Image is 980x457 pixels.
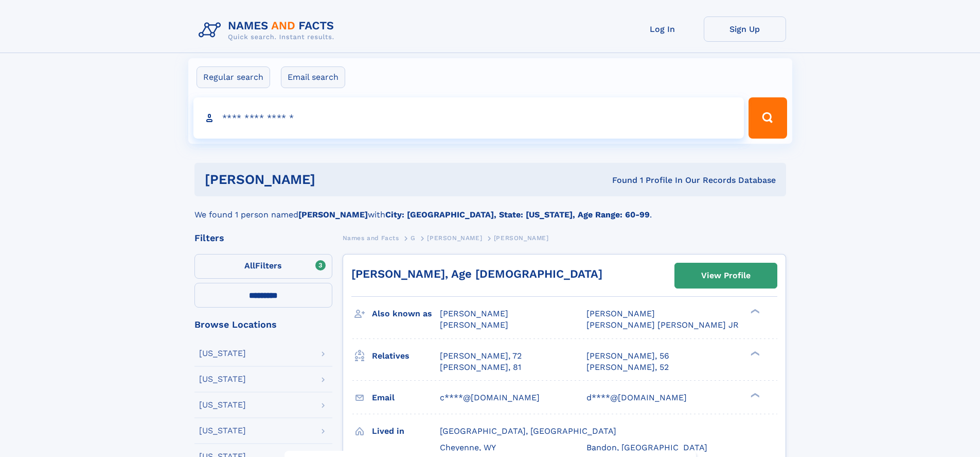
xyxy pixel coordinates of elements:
[194,16,343,44] img: Logo Names and Facts
[205,173,464,186] h1: [PERSON_NAME]
[199,349,246,358] div: [US_STATE]
[411,234,416,242] span: G
[440,350,522,362] a: [PERSON_NAME], 72
[197,66,270,88] label: Regular search
[586,350,669,362] a: [PERSON_NAME], 56
[411,231,416,244] a: G
[621,16,704,42] a: Log In
[427,234,482,242] span: [PERSON_NAME]
[298,210,368,219] b: [PERSON_NAME]
[372,347,440,365] h3: Relatives
[749,97,787,139] button: Search Button
[199,375,246,383] div: [US_STATE]
[464,175,776,186] div: Found 1 Profile In Our Records Database
[194,254,332,279] label: Filters
[194,196,786,221] div: We found 1 person named with .
[748,392,760,398] div: ❯
[748,350,760,357] div: ❯
[675,263,777,288] a: View Profile
[343,231,399,244] a: Names and Facts
[351,267,602,280] a: [PERSON_NAME], Age [DEMOGRAPHIC_DATA]
[281,66,345,88] label: Email search
[193,97,744,139] input: search input
[701,264,751,287] div: View Profile
[586,320,739,330] span: [PERSON_NAME] [PERSON_NAME] JR
[748,308,760,315] div: ❯
[372,422,440,440] h3: Lived in
[586,309,655,318] span: [PERSON_NAME]
[586,362,669,373] a: [PERSON_NAME], 52
[385,210,650,219] b: City: [GEOGRAPHIC_DATA], State: [US_STATE], Age Range: 60-99
[440,309,508,318] span: [PERSON_NAME]
[704,16,786,42] a: Sign Up
[440,362,521,373] a: [PERSON_NAME], 81
[194,233,332,243] div: Filters
[586,443,707,452] span: Bandon, [GEOGRAPHIC_DATA]
[372,305,440,323] h3: Also known as
[199,427,246,435] div: [US_STATE]
[440,443,496,452] span: Cheyenne, WY
[494,234,549,242] span: [PERSON_NAME]
[440,426,616,436] span: [GEOGRAPHIC_DATA], [GEOGRAPHIC_DATA]
[199,401,246,409] div: [US_STATE]
[372,389,440,407] h3: Email
[427,231,482,244] a: [PERSON_NAME]
[244,261,255,270] span: All
[440,320,508,330] span: [PERSON_NAME]
[194,320,332,329] div: Browse Locations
